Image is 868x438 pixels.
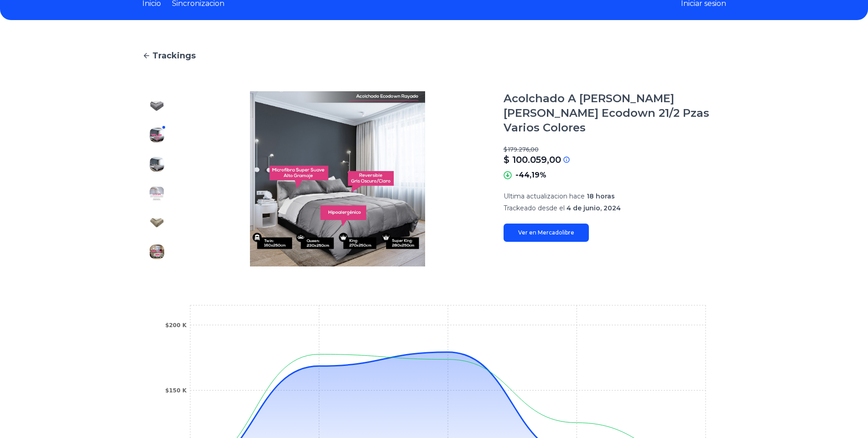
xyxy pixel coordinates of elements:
img: Acolchado A Rayas Haussman Ecodown 21/2 Pzas Varios Colores [150,99,164,113]
p: -44,19% [515,170,546,181]
a: Ver en Mercadolibre [504,224,589,242]
img: Acolchado A Rayas Haussman Ecodown 21/2 Pzas Varios Colores [190,91,485,266]
span: 18 horas [587,192,615,200]
tspan: $200 K [165,322,187,328]
p: $ 179.276,00 [504,146,726,153]
img: Acolchado A Rayas Haussman Ecodown 21/2 Pzas Varios Colores [150,128,164,142]
span: Trackings [152,49,196,62]
span: Trackeado desde el [504,204,565,212]
img: Acolchado A Rayas Haussman Ecodown 21/2 Pzas Varios Colores [150,215,164,230]
a: Trackings [142,49,726,62]
h1: Acolchado A [PERSON_NAME] [PERSON_NAME] Ecodown 21/2 Pzas Varios Colores [504,91,726,135]
img: Acolchado A Rayas Haussman Ecodown 21/2 Pzas Varios Colores [150,186,164,201]
span: Ultima actualizacion hace [504,192,585,200]
tspan: $150 K [165,387,187,394]
img: Acolchado A Rayas Haussman Ecodown 21/2 Pzas Varios Colores [150,245,164,259]
img: Acolchado A Rayas Haussman Ecodown 21/2 Pzas Varios Colores [150,157,164,172]
span: 4 de junio, 2024 [567,204,621,212]
p: $ 100.059,00 [504,153,561,166]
